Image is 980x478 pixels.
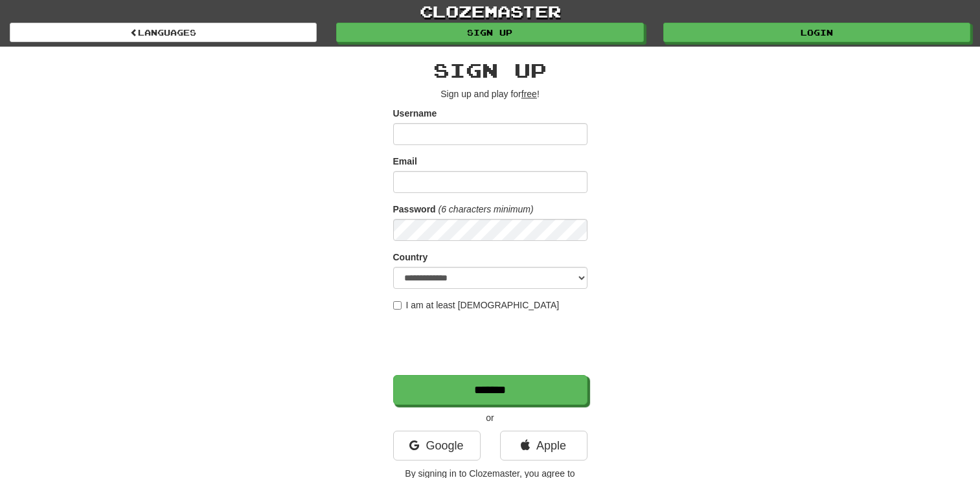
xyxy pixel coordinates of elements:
[663,23,970,42] a: Login
[393,301,402,310] input: I am at least [DEMOGRAPHIC_DATA]
[393,203,436,216] label: Password
[439,204,534,214] em: (6 characters minimum)
[393,155,417,168] label: Email
[393,411,587,424] p: or
[393,251,428,264] label: Country
[393,299,560,312] label: I am at least [DEMOGRAPHIC_DATA]
[521,89,537,99] u: free
[393,318,590,369] iframe: reCAPTCHA
[336,23,643,42] a: Sign up
[393,87,587,100] p: Sign up and play for !
[393,107,437,120] label: Username
[393,431,481,461] a: Google
[500,431,587,461] a: Apple
[10,23,317,42] a: Languages
[393,60,587,81] h2: Sign up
